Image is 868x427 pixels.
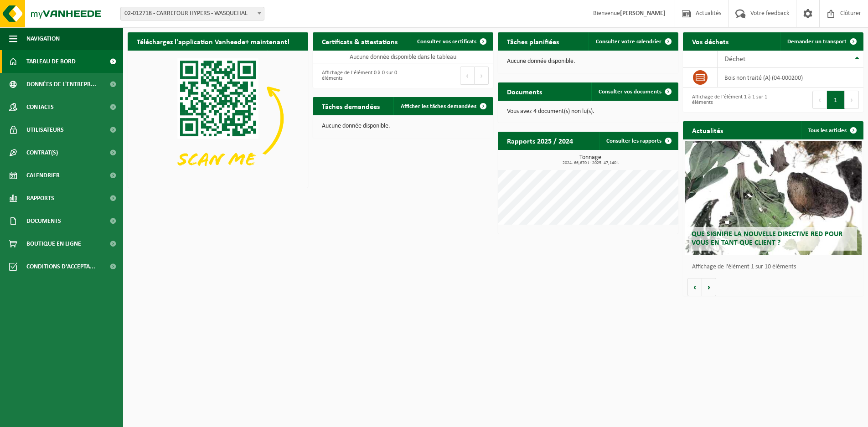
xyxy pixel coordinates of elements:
[26,73,96,96] span: Données de l'entrepr...
[599,132,677,150] a: Consulter les rapports
[317,66,398,86] div: Affichage de l'élément 0 à 0 sur 0 éléments
[687,90,769,110] div: Affichage de l'élément 1 à 1 sur 1 éléments
[502,154,678,165] h3: Tonnage
[502,161,678,165] span: 2024: 66,670 t - 2025: 47,140 t
[120,7,264,21] span: 02-012718 - CARREFOUR HYPERS - WASQUEHAL
[26,50,76,73] span: Tableau de bord
[591,82,677,101] a: Consulter vos documents
[683,32,738,50] h2: Vos déchets
[692,231,842,247] span: Que signifie la nouvelle directive RED pour vous en tant que client ?
[26,164,60,187] span: Calendrier
[401,103,476,109] span: Afficher les tâches demandées
[460,67,475,85] button: Previous
[26,27,60,50] span: Navigation
[26,96,54,118] span: Contacts
[475,67,489,85] button: Next
[724,56,745,63] span: Déchet
[507,108,669,115] p: Vous avez 4 document(s) non lu(s).
[498,132,582,149] h2: Rapports 2025 / 2024
[685,141,862,255] a: Que signifie la nouvelle directive RED pour vous en tant que client ?
[827,91,845,109] button: 1
[313,32,407,50] h2: Certificats & attestations
[702,278,716,296] button: Volgende
[26,210,61,232] span: Documents
[410,32,492,51] a: Consulter vos certificats
[801,121,863,139] a: Tous les articles
[498,32,568,50] h2: Tâches planifiées
[128,51,308,186] img: Download de VHEPlus App
[417,39,476,45] span: Consulter vos certificats
[780,32,863,51] a: Demander un transport
[692,264,859,270] p: Affichage de l'élément 1 sur 10 éléments
[507,58,669,65] p: Aucune donnée disponible.
[322,123,484,129] p: Aucune donnée disponible.
[26,187,54,210] span: Rapports
[687,278,702,296] button: Vorige
[787,39,847,45] span: Demander un transport
[718,68,863,87] td: bois non traité (A) (04-000200)
[589,32,677,51] a: Consulter votre calendrier
[596,39,661,45] span: Consulter votre calendrier
[812,91,827,109] button: Previous
[845,91,859,109] button: Next
[26,232,81,255] span: Boutique en ligne
[620,10,666,17] strong: [PERSON_NAME]
[599,89,661,95] span: Consulter vos documents
[26,141,58,164] span: Contrat(s)
[121,7,264,20] span: 02-012718 - CARREFOUR HYPERS - WASQUEHAL
[313,97,389,115] h2: Tâches demandées
[128,32,299,50] h2: Téléchargez l'application Vanheede+ maintenant!
[683,121,732,139] h2: Actualités
[313,51,493,63] td: Aucune donnée disponible dans le tableau
[393,97,492,115] a: Afficher les tâches demandées
[26,118,64,141] span: Utilisateurs
[26,255,95,278] span: Conditions d'accepta...
[498,82,551,100] h2: Documents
